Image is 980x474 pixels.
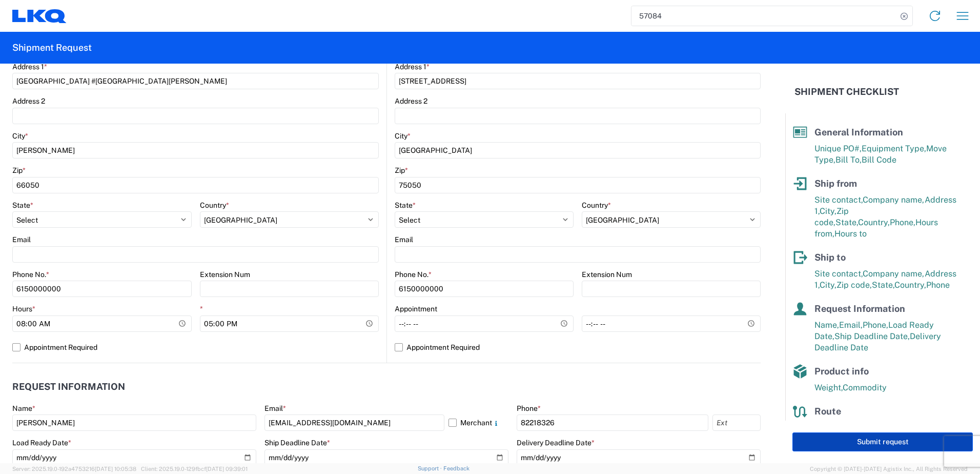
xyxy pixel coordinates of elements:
span: Equipment Type, [862,144,926,153]
span: Route [814,406,841,417]
span: Phone, [863,320,888,330]
label: City [395,131,411,141]
span: Zip code, [836,280,872,290]
label: Address 2 [12,96,45,106]
h2: Shipment Checklist [794,86,899,98]
label: Extension Num [582,270,632,279]
span: Unique PO#, [814,144,862,153]
span: Bill Code [862,155,896,165]
span: Country, [894,280,926,290]
label: Address 2 [395,96,427,106]
label: Phone No. [395,270,432,279]
label: Appointment Required [12,339,379,355]
span: Site contact, [814,195,863,205]
span: City, [820,280,836,290]
span: Product info [814,366,869,377]
label: Country [200,201,229,210]
label: Address 1 [395,62,430,71]
h2: Shipment Request [12,42,92,54]
span: General Information [814,127,903,137]
a: Feedback [443,465,469,471]
label: Zip [395,166,408,175]
label: Merchant [448,414,508,431]
span: Email, [839,320,863,330]
a: Support [418,465,443,471]
label: Hours [12,304,35,313]
label: Phone No. [12,270,49,279]
span: Company name, [863,269,925,279]
label: State [12,201,33,210]
span: Country, [858,218,890,227]
input: Ext [712,414,761,431]
label: Email [12,235,31,244]
span: Copyright © [DATE]-[DATE] Agistix Inc., All Rights Reserved [810,464,968,473]
span: State, [835,218,858,227]
label: Extension Num [200,270,250,279]
label: Name [12,404,35,413]
span: Server: 2025.19.0-192a4753216 [12,466,136,472]
label: Phone [517,404,541,413]
label: State [395,201,416,210]
span: Phone, [890,218,915,227]
label: Ship Deadline Date [264,438,330,447]
span: Request Information [814,303,905,314]
span: Phone [926,280,950,290]
label: Email [395,235,413,244]
label: Address 1 [12,62,47,71]
span: [DATE] 10:05:38 [95,466,136,472]
span: Ship from [814,178,857,189]
label: City [12,131,28,141]
span: Bill To, [835,155,862,165]
span: State, [872,280,894,290]
h2: Request Information [12,382,125,392]
span: Client: 2025.19.0-129fbcf [141,466,248,472]
span: Ship to [814,252,846,263]
span: Ship Deadline Date, [834,331,910,341]
label: Zip [12,166,26,175]
label: Appointment Required [395,339,761,355]
span: Company name, [863,195,925,205]
label: Appointment [395,304,437,313]
label: Delivery Deadline Date [517,438,595,447]
label: Email [264,404,286,413]
span: City, [820,206,836,216]
span: Hours to [834,229,867,239]
span: Name, [814,320,839,330]
input: Shipment, tracking or reference number [631,6,897,26]
span: Weight, [814,383,843,392]
label: Country [582,201,611,210]
span: Commodity [843,383,887,392]
label: Load Ready Date [12,438,71,447]
button: Submit request [792,432,973,451]
span: Site contact, [814,269,863,279]
span: [DATE] 09:39:01 [206,466,248,472]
